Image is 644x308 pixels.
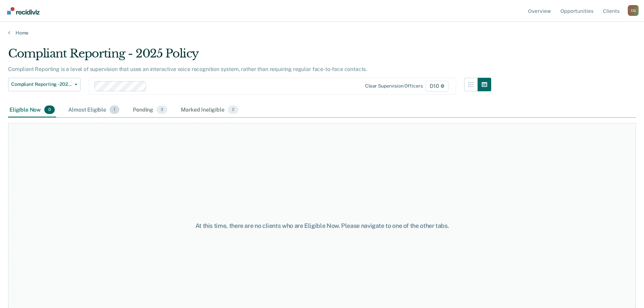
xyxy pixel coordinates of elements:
div: At this time, there are no clients who are Eligible Now. Please navigate to one of the other tabs. [165,222,479,230]
div: Eligible Now0 [8,103,56,118]
div: Almost Eligible1 [67,103,121,118]
span: 3 [157,105,167,114]
span: 1 [110,105,119,114]
div: Pending3 [132,103,169,118]
span: Compliant Reporting - 2025 Policy [11,81,72,87]
span: 2 [228,105,238,114]
span: 0 [44,105,55,114]
button: Compliant Reporting - 2025 Policy [8,78,80,91]
a: Home [8,30,636,36]
img: Recidiviz [7,7,40,15]
span: D10 [425,81,449,92]
button: Profile dropdown button [628,5,639,16]
div: Compliant Reporting - 2025 Policy [8,47,491,66]
p: Compliant Reporting is a level of supervision that uses an interactive voice recognition system, ... [8,66,367,72]
div: Marked Ineligible2 [180,103,240,118]
div: Clear supervision officers [365,83,423,89]
div: C G [628,5,639,16]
